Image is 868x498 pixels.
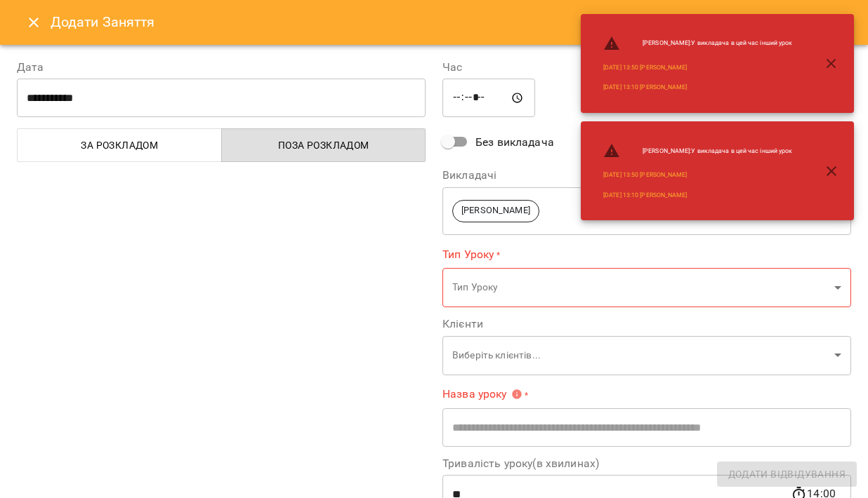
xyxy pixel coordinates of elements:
svg: Вкажіть назву уроку або виберіть клієнтів [511,389,522,400]
a: [DATE] 13:10 [PERSON_NAME] [603,191,687,200]
p: Тип Уроку [452,281,829,295]
div: [PERSON_NAME] [442,187,851,235]
button: Поза розкладом [221,128,426,162]
h6: Додати Заняття [51,11,851,33]
span: Назва уроку [442,389,522,400]
button: За розкладом [17,128,222,162]
li: [PERSON_NAME] : У викладача в цей час інший урок [592,137,803,165]
div: Виберіть клієнтів... [442,335,851,375]
span: За розкладом [26,137,213,154]
label: Дата [17,62,426,73]
div: Тип Уроку [442,268,851,308]
span: [PERSON_NAME] [453,204,539,217]
span: Поза розкладом [230,137,418,154]
label: Клієнти [442,318,851,330]
label: Час [442,62,851,73]
label: Викладачі [442,170,851,181]
p: Виберіть клієнтів... [452,349,829,363]
label: Тип Уроку [442,246,851,262]
button: Close [17,6,51,39]
a: [DATE] 13:10 [PERSON_NAME] [603,83,687,92]
li: [PERSON_NAME] : У викладача в цей час інший урок [592,29,803,58]
a: [DATE] 13:50 [PERSON_NAME] [603,63,687,72]
span: Без викладача [475,134,554,151]
label: Тривалість уроку(в хвилинах) [442,458,851,469]
a: [DATE] 13:50 [PERSON_NAME] [603,170,687,180]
